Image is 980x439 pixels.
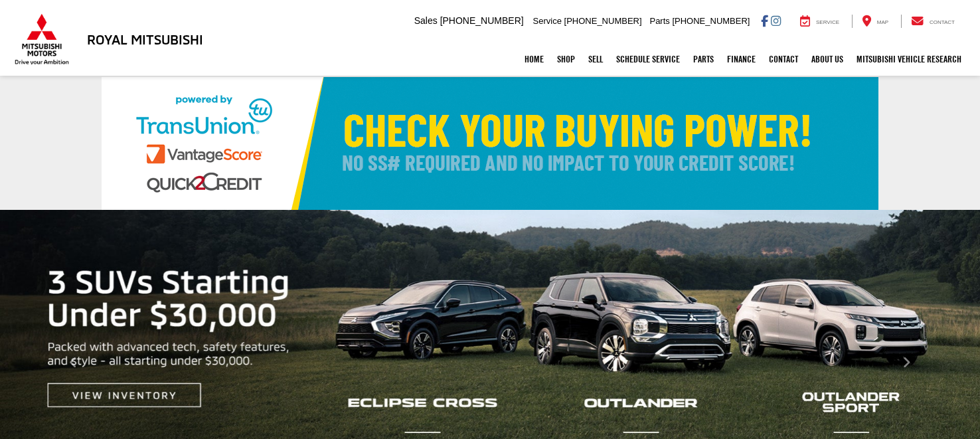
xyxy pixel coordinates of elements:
[816,19,839,25] span: Service
[805,43,850,76] a: About Us
[901,15,965,28] a: Contact
[852,15,898,28] a: Map
[877,19,888,25] span: Map
[518,43,550,76] a: Home
[762,43,805,76] a: Contact
[720,43,762,76] a: Finance
[12,13,72,65] img: Mitsubishi
[414,15,438,26] span: Sales
[102,77,878,210] img: Check Your Buying Power
[649,16,669,26] span: Parts
[761,15,768,26] a: Facebook: Click to visit our Facebook page
[672,16,750,26] span: [PHONE_NUMBER]
[564,16,642,26] span: [PHONE_NUMBER]
[930,19,955,25] span: Contact
[440,15,524,26] span: [PHONE_NUMBER]
[533,16,562,26] span: Service
[790,15,849,28] a: Service
[771,15,781,26] a: Instagram: Click to visit our Instagram page
[582,43,610,76] a: Sell
[850,43,968,76] a: Mitsubishi Vehicle Research
[610,43,687,76] a: Schedule Service: Opens in a new tab
[687,43,720,76] a: Parts: Opens in a new tab
[87,32,203,46] h3: Royal Mitsubishi
[550,43,582,76] a: Shop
